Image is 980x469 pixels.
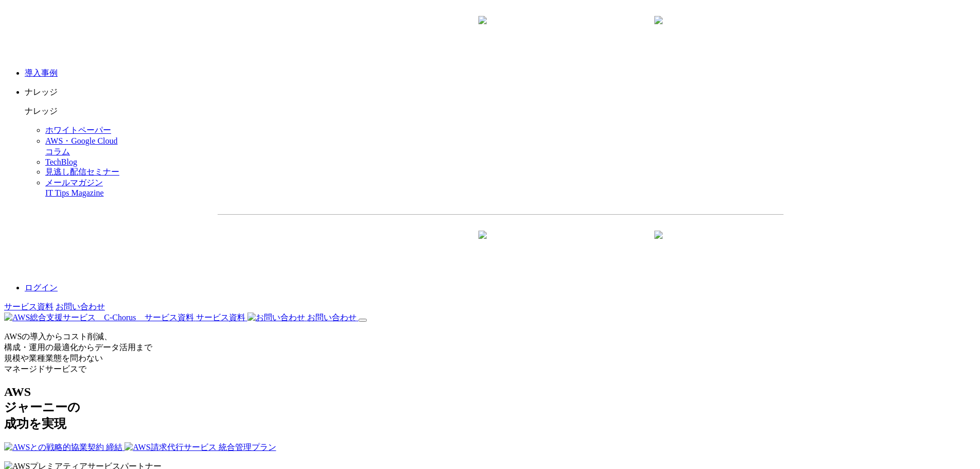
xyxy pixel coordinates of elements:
img: 矢印 [654,231,663,257]
a: 導入事例 [25,68,58,77]
img: 矢印 [478,231,487,257]
a: AWS請求代行サービス 統合管理プラン [124,443,276,451]
a: 資料を請求する [330,231,495,257]
a: AWSとの戦略的協業契約 締結 [4,443,124,451]
img: 矢印 [478,16,487,43]
p: ナレッジ [25,87,976,98]
img: 矢印 [654,16,663,43]
a: ログイン [25,283,58,292]
span: AWS・Google Cloud コラム [45,136,118,156]
h1: AWS ジャーニーの 成功を実現 [4,385,976,432]
a: 資料を請求する [330,16,495,42]
a: ホワイトペーパー [45,126,111,134]
span: お問い合わせ [307,313,357,322]
img: AWS請求代行サービス 統合管理プラン [124,442,276,453]
img: AWS総合支援サービス C-Chorus サービス資料 [4,312,194,323]
a: メールマガジンIT Tips Magazine [45,178,103,197]
span: メールマガジン IT Tips Magazine [45,178,103,197]
span: サービス資料 [196,313,245,322]
p: ナレッジ [25,106,976,117]
p: AWSの導入からコスト削減、 構成・運用の最適化からデータ活用まで 規模や業種業態を問わない マネージドサービスで [4,332,976,375]
img: AWSとの戦略的協業契約 締結 [4,442,122,453]
a: まずは相談する [506,231,671,257]
a: AWS総合支援サービス C-Chorus サービス資料 サービス資料 [4,313,247,322]
img: お問い合わせ [247,312,305,323]
a: お問い合わせ お問い合わせ [247,313,359,322]
a: サービス資料 [4,302,54,311]
a: TechBlog [45,158,77,166]
a: まずは相談する [506,16,671,42]
a: お問い合わせ [56,302,105,311]
a: AWS・Google Cloudコラム [45,136,118,156]
a: 見逃し配信セミナー [45,167,119,176]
